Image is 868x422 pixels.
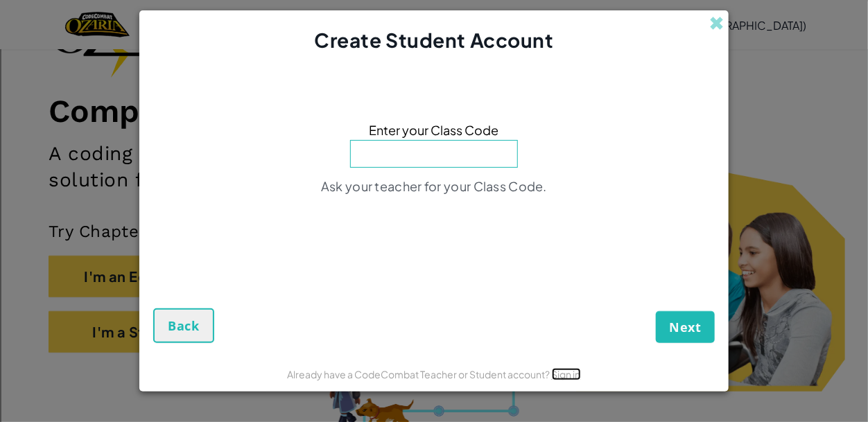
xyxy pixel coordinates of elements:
[288,368,552,380] span: Already have a CodeCombat Teacher or Student account?
[6,18,862,30] div: Sort New > Old
[552,368,581,380] a: Sign in
[314,28,553,52] span: Create Student Account
[6,93,862,105] div: Move To ...
[6,43,862,55] div: Delete
[656,311,715,343] button: Next
[153,308,214,343] button: Back
[321,178,547,194] span: Ask your teacher for your Class Code.
[370,120,499,140] span: Enter your Class Code
[6,68,862,80] div: Sign out
[6,30,862,43] div: Move To ...
[669,319,702,335] span: Next
[168,317,200,334] span: Back
[6,80,862,93] div: Rename
[6,6,862,18] div: Sort A > Z
[6,55,862,68] div: Options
